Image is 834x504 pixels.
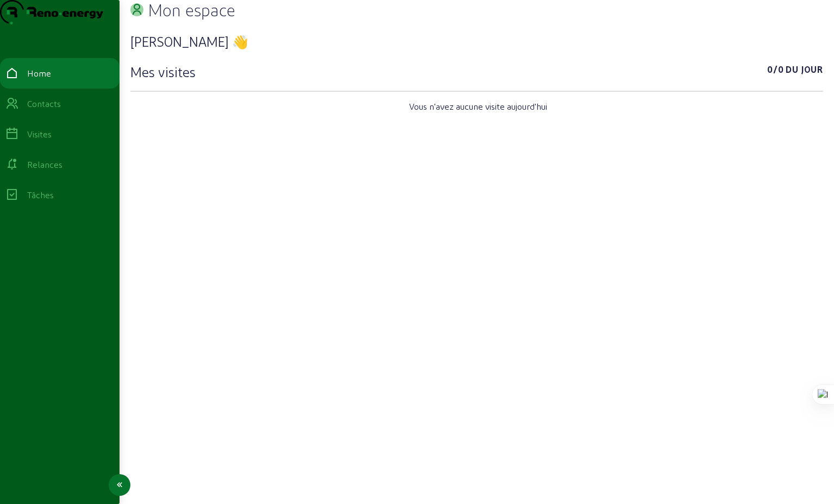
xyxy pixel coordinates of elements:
[27,158,62,171] div: Relances
[767,63,783,80] span: 0/0
[27,97,61,110] div: Contacts
[786,63,823,80] span: Du jour
[130,63,196,80] h3: Mes visites
[130,33,823,50] h3: [PERSON_NAME] 👋
[27,188,54,201] div: Tâches
[27,128,52,141] div: Visites
[27,67,51,80] div: Home
[409,100,547,113] span: Vous n'avez aucune visite aujourd'hui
